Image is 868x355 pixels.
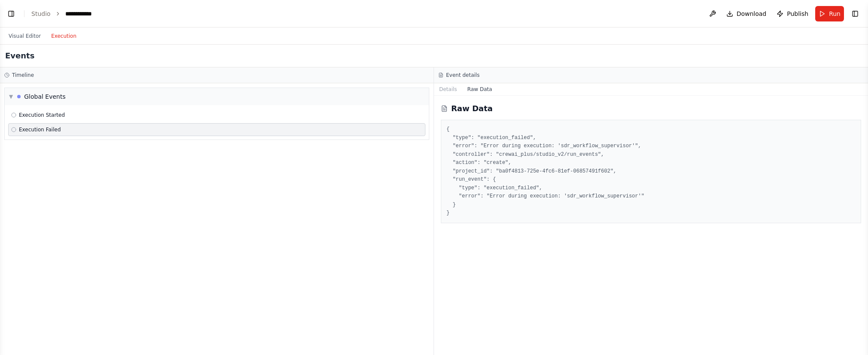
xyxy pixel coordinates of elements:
h2: Events [5,50,34,62]
button: Execution [46,31,82,41]
h3: Timeline [12,72,34,79]
button: Details [434,83,462,95]
span: Execution Failed [19,126,61,133]
span: Run [829,9,841,18]
button: Raw Data [462,83,498,95]
button: Show left sidebar [5,8,17,20]
pre: { "type": "execution_failed", "error": "Error during execution: 'sdr_workflow_supervisor'", "cont... [446,125,856,218]
h3: Event details [446,72,480,79]
button: Show right sidebar [849,8,861,20]
span: Execution Started [19,112,65,118]
button: Download [723,6,770,21]
nav: breadcrumb [31,9,92,18]
a: Studio [31,10,51,17]
span: ▼ [9,93,13,100]
button: Visual Editor [3,31,46,41]
button: Run [815,6,844,21]
h2: Raw Data [451,103,493,115]
button: Publish [773,6,812,21]
span: Download [737,9,767,18]
span: Publish [787,9,808,18]
div: Global Events [24,92,66,101]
